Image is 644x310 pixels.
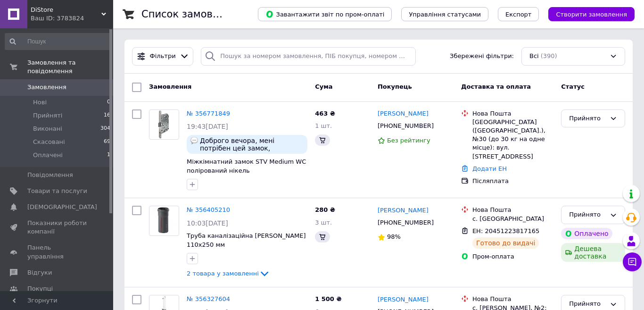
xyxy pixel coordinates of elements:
[401,7,488,21] button: Управління статусами
[623,252,642,271] button: Чат з покупцем
[561,83,585,90] span: Статус
[529,52,539,61] span: Всі
[33,151,63,159] span: Оплачені
[472,295,553,303] div: Нова Пошта
[27,187,87,195] span: Товари та послуги
[315,122,332,129] span: 1 шт.
[104,111,110,120] span: 16
[190,137,198,144] img: :speech_balloon:
[315,219,332,226] span: 3 шт.
[472,206,553,214] div: Нова Пошта
[27,219,87,236] span: Показники роботи компанії
[378,295,429,304] a: [PERSON_NAME]
[27,171,73,179] span: Повідомлення
[561,228,612,239] div: Оплачено
[258,7,392,21] button: Завантажити звіт по пром-оплаті
[33,138,65,146] span: Скасовані
[187,110,230,117] a: № 356771849
[31,6,101,14] span: DiStore
[541,52,557,59] span: (390)
[149,206,179,236] a: Фото товару
[201,47,416,66] input: Пошук за номером замовлення, ПІБ покупця, номером телефону, Email, номером накладної
[461,83,531,90] span: Доставка та оплата
[27,285,53,293] span: Покупці
[556,11,627,18] span: Створити замовлення
[104,138,110,146] span: 69
[376,217,436,229] div: [PHONE_NUMBER]
[472,118,553,161] div: [GEOGRAPHIC_DATA] ([GEOGRAPHIC_DATA].), №30 (до 30 кг на одне місце): вул. [STREET_ADDRESS]
[315,295,341,302] span: 1 500 ₴
[27,243,87,260] span: Панель управління
[27,203,97,211] span: [DEMOGRAPHIC_DATA]
[27,83,66,92] span: Замовлення
[33,98,47,107] span: Нові
[149,109,179,140] a: Фото товару
[187,219,228,227] span: 10:03[DATE]
[100,125,110,133] span: 304
[548,7,635,21] button: Створити замовлення
[472,227,539,235] span: ЕН: 20451223817165
[409,11,481,18] span: Управління статусами
[315,110,335,117] span: 463 ₴
[505,11,532,18] span: Експорт
[149,83,191,90] span: Замовлення
[315,206,335,213] span: 280 ₴
[472,177,553,185] div: Післяплата
[187,295,230,302] a: № 356327604
[378,109,429,118] a: [PERSON_NAME]
[27,268,52,277] span: Відгуки
[187,270,259,277] span: 2 товара у замовленні
[387,137,430,144] span: Без рейтингу
[472,252,553,261] div: Пром-оплата
[450,52,514,61] span: Збережені фільтри:
[5,33,111,50] input: Пошук
[387,233,401,240] span: 98%
[472,215,553,223] div: с. [GEOGRAPHIC_DATA]
[150,52,176,61] span: Фільтри
[539,10,635,17] a: Створити замовлення
[472,165,507,172] a: Додати ЕН
[569,299,606,309] div: Прийнято
[33,111,62,120] span: Прийняті
[315,83,332,90] span: Cума
[107,151,110,159] span: 1
[187,232,306,248] a: Труба каналізаційна [PERSON_NAME] 110х250 мм
[378,206,429,215] a: [PERSON_NAME]
[376,120,436,132] div: [PHONE_NUMBER]
[107,98,110,107] span: 0
[27,59,113,75] span: Замовлення та повідомлення
[472,109,553,118] div: Нова Пошта
[187,206,230,213] a: № 356405210
[561,243,625,262] div: Дешева доставка
[141,8,237,20] h1: Список замовлень
[378,83,412,90] span: Покупець
[187,158,306,174] a: Міжкімнатний замок STV Medium WC полірований нікель
[31,14,113,23] div: Ваш ID: 3783824
[154,110,173,139] img: Фото товару
[265,10,384,18] span: Завантажити звіт по пром-оплаті
[152,206,176,235] img: Фото товару
[187,123,228,130] span: 19:43[DATE]
[200,137,304,152] span: Доброго вечора, мені потрібен цей замок, відправте будь ласка на ложкою, бо кошти тільки налічкою
[569,114,606,124] div: Прийнято
[498,7,539,21] button: Експорт
[472,237,539,249] div: Готово до видачі
[569,210,606,220] div: Прийнято
[33,125,62,133] span: Виконані
[187,270,270,277] a: 2 товара у замовленні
